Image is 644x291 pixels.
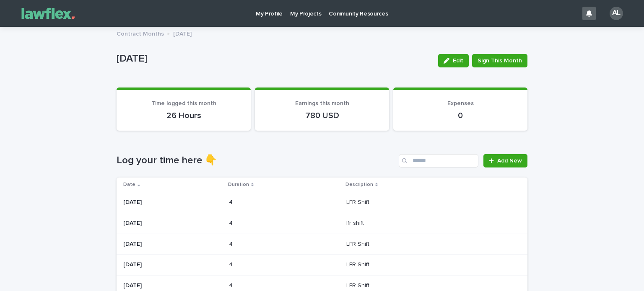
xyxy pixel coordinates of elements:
p: LFR Shift [346,281,371,289]
p: [DATE] [123,220,222,227]
p: [DATE] [117,53,431,65]
p: 26 Hours [127,111,241,121]
p: 0 [403,111,517,121]
p: [DATE] [123,199,222,206]
span: Edit [453,58,463,64]
span: Time logged this month [151,100,216,106]
h1: Log your time here 👇 [117,155,395,167]
button: Edit [438,54,469,67]
p: 4 [229,197,234,206]
p: 780 USD [265,111,379,121]
input: Search [399,154,478,167]
p: [DATE] [123,241,222,248]
p: lfr shift [346,218,366,227]
div: AL [610,7,623,20]
tr: [DATE]44 LFR ShiftLFR Shift [117,255,527,276]
p: Description [345,180,373,189]
span: Expenses [447,100,474,106]
span: Earnings this month [295,100,349,106]
tr: [DATE]44 lfr shiftlfr shift [117,213,527,234]
p: Date [123,180,135,189]
span: Sign This Month [478,57,522,65]
tr: [DATE]44 LFR ShiftLFR Shift [117,234,527,255]
p: LFR Shift [346,239,371,248]
p: [DATE] [123,261,222,268]
span: Add New [497,158,522,164]
p: 4 [229,260,234,268]
p: Contract Months [117,28,164,38]
img: Gnvw4qrBSHOAfo8VMhG6 [17,5,80,22]
p: LFR Shift [346,260,371,268]
tr: [DATE]44 LFR ShiftLFR Shift [117,192,527,213]
p: Duration [228,180,249,189]
p: 4 [229,218,234,227]
p: 4 [229,281,234,289]
a: Add New [483,154,527,167]
button: Sign This Month [472,54,527,67]
p: [DATE] [173,28,192,38]
p: LFR Shift [346,197,371,206]
p: 4 [229,239,234,248]
p: [DATE] [123,282,222,289]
